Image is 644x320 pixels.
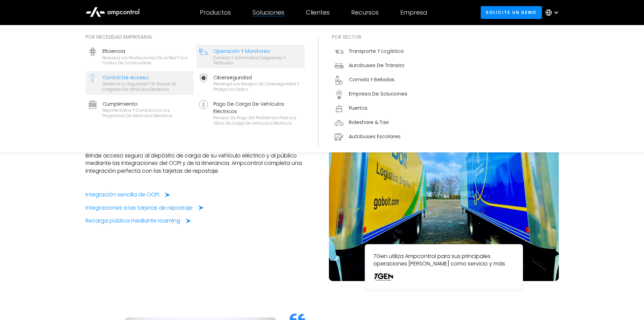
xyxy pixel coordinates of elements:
a: Autobuses de tránsito [332,59,410,73]
a: Rideshare & Taxi [332,116,410,130]
div: Autobuses escolares [349,133,401,140]
div: Ciberseguridad [213,74,302,81]
div: Recursos [351,9,379,16]
a: CiberseguridadPrevenga los riesgos de ciberseguridad y proteja los datos [196,71,305,95]
div: Por sector [332,33,410,41]
a: Solicite un demo [481,6,542,19]
div: Control de acceso [102,74,191,81]
div: Conecta y administra cargadores y vehículos [213,55,302,66]
div: Cumplimiento [102,100,191,108]
a: EficienciaReduzca las restricciones de la red y los costos de combustible [86,45,194,68]
a: CumplimientoReporte datos y cumpla con los programas de vehículos eléctricos [86,98,194,129]
div: Empresa de soluciones [349,90,407,98]
a: Puertos [332,102,410,116]
div: Clientes [306,9,330,16]
div: Rideshare & Taxi [349,119,389,126]
a: Integraciones a las tarjetas de repostaje [86,204,204,212]
img: 7Gen uses Ampcontrol's charging software for fleets [329,51,559,281]
a: Transporte y logística [332,45,410,59]
a: Control de accesoGestione la seguridad y el acceso al cargador de vehículos eléctricos [86,71,194,95]
div: Autobuses de tránsito [349,62,405,69]
div: Reporte datos y cumpla con los programas de vehículos eléctricos [102,108,191,118]
div: Soluciones [253,9,284,16]
div: Proceso de pago sin problemas para los sitios de carga de vehículos eléctricos [213,115,302,126]
p: 7Gen utiliza Ampcontrol para sus principales operaciones [PERSON_NAME] como servicio y más [373,253,515,268]
div: Integraciones a las tarjetas de repostaje [86,204,193,212]
div: Pago de carga de vehículos eléctricos [213,100,302,115]
p: Brinde acceso seguro al depósito de carga de su vehículo eléctrico y al público mediante las inte... [86,152,315,175]
div: Integración sencilla de OCPI [86,191,159,198]
a: Autobuses escolares [332,130,410,144]
div: Transporte y logística [349,47,404,55]
div: Productos [200,9,231,16]
a: Comida y bebidas [332,73,410,87]
a: Pago de carga de vehículos eléctricosProceso de pago sin problemas para los sitios de carga de ve... [196,98,305,129]
a: Empresa de soluciones [332,87,410,102]
div: Empresa [400,9,427,16]
div: Por necesidad empresarial [86,33,305,41]
div: Prevenga los riesgos de ciberseguridad y proteja los datos [213,81,302,92]
div: Recarga pública mediante roaming [86,217,180,225]
a: Integración sencilla de OCPI [86,191,170,198]
div: Comida y bebidas [349,76,395,83]
a: Operación y monitoreoConecta y administra cargadores y vehículos [196,45,305,68]
a: Recarga pública mediante roaming [86,217,191,225]
img: 7Gen logo [373,273,393,281]
div: Operación y monitoreo [213,47,302,55]
div: Reduzca las restricciones de la red y los costos de combustible [102,55,191,66]
div: Puertos [349,104,367,112]
div: Gestione la seguridad y el acceso al cargador de vehículos eléctricos [102,81,191,92]
div: Eficiencia [102,47,191,55]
